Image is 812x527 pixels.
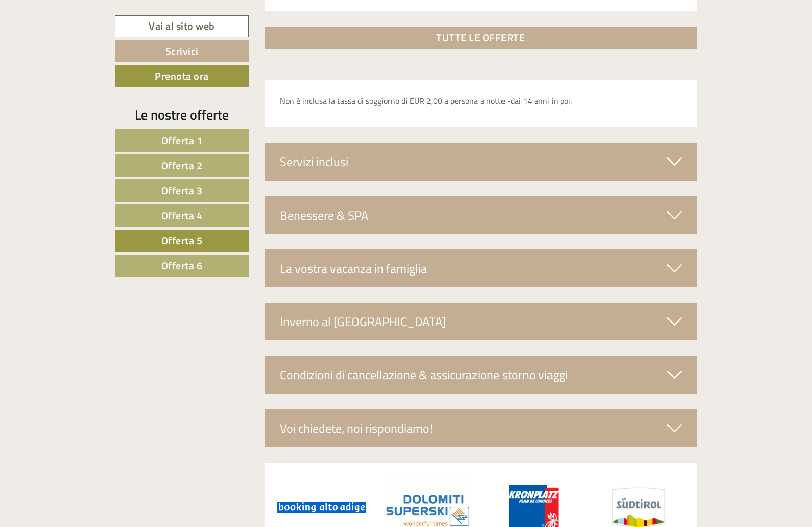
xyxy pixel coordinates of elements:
a: TUTTE LE OFFERTE [265,27,698,49]
span: Offerta 6 [161,258,203,273]
a: Prenota ora [115,65,249,87]
div: Voi chiedete, noi rispondiamo! [265,409,698,447]
span: Offerta 2 [161,157,203,173]
div: Servizi inclusi [265,143,698,180]
a: Scrivici [115,40,249,62]
p: Non è inclusa la tassa di soggiorno di EUR 2,00 a persona a notte -dai 14 anni in poi. [280,95,682,107]
div: La vostra vacanza in famiglia [265,249,698,287]
a: Vai al sito web [115,15,249,37]
span: Offerta 5 [161,233,203,248]
span: Offerta 1 [161,132,203,148]
div: Inverno al [GEOGRAPHIC_DATA] [265,303,698,340]
span: Offerta 3 [161,182,203,198]
div: Benessere & SPA [265,196,698,234]
span: Offerta 4 [161,208,203,223]
div: Condizioni di cancellazione & assicurazione storno viaggi [265,356,698,394]
div: Le nostre offerte [115,105,249,124]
